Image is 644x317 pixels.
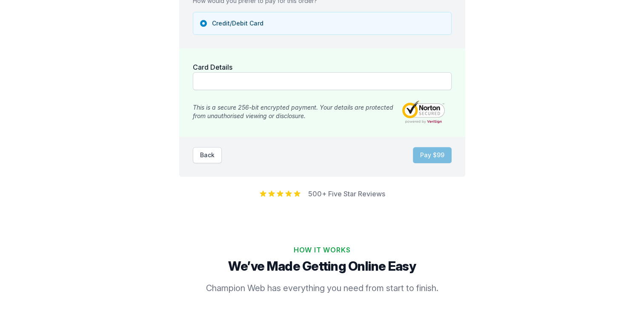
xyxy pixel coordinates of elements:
[413,147,452,163] button: Pay $99
[193,63,232,71] label: Card Details
[156,282,488,294] p: Champion Web has everything you need from start to finish.
[200,20,207,27] input: Credit/Debit Card
[193,147,222,163] button: Back
[63,258,581,274] p: We’ve Made Getting Online Easy
[212,19,263,28] span: Credit/Debit Card
[308,190,385,198] a: 500+ Five Star Reviews
[193,103,395,120] p: This is a secure 256-bit encrypted payment. Your details are protected from unauthorised viewing ...
[198,76,446,86] iframe: Secure card payment input frame
[63,245,581,255] h2: How It Works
